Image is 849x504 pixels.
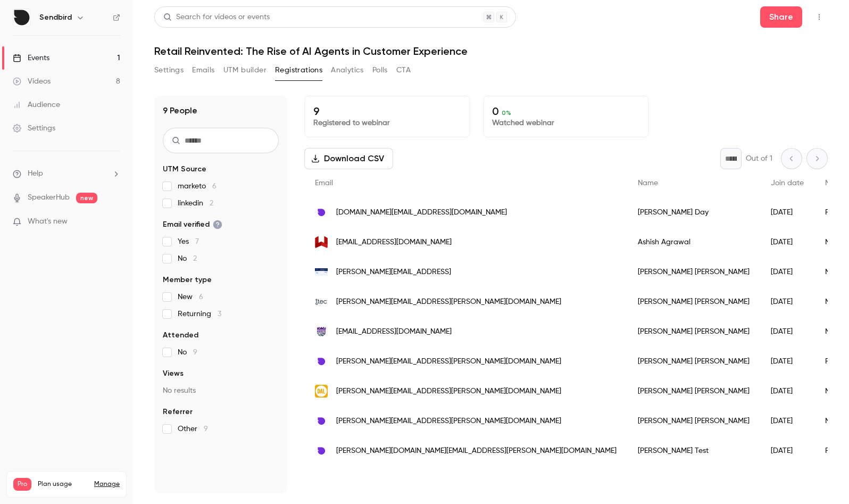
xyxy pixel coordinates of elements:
[13,168,120,179] li: help-dropdown-opener
[178,181,217,192] span: marketo
[28,168,43,179] span: Help
[193,255,197,262] span: 2
[107,217,120,227] iframe: Noticeable Trigger
[396,62,411,79] button: CTA
[163,12,270,23] div: Search for videos or events
[199,293,203,301] span: 6
[13,478,31,491] span: Pro
[178,198,213,209] span: linkedin
[218,310,221,318] span: 3
[627,406,760,436] div: [PERSON_NAME] [PERSON_NAME]
[760,287,814,317] div: [DATE]
[94,480,120,489] a: Manage
[315,268,328,276] img: alhena.ai
[154,62,184,79] button: Settings
[193,349,197,356] span: 9
[627,197,760,227] div: [PERSON_NAME] Day
[746,153,772,164] p: Out of 1
[760,317,814,346] div: [DATE]
[163,164,279,434] section: facet-groups
[178,253,197,264] span: No
[760,6,802,28] button: Share
[760,227,814,257] div: [DATE]
[76,193,97,203] span: new
[38,480,88,489] span: Plan usage
[638,179,658,187] span: Name
[178,292,203,302] span: New
[336,416,561,427] span: [PERSON_NAME][EMAIL_ADDRESS][PERSON_NAME][DOMAIN_NAME]
[163,385,279,396] p: No results
[492,118,640,128] p: Watched webinar
[315,236,328,249] img: wesence.com
[28,192,70,203] a: SpeakerHub
[275,62,322,79] button: Registrations
[760,197,814,227] div: [DATE]
[336,296,561,308] span: [PERSON_NAME][EMAIL_ADDRESS][PERSON_NAME][DOMAIN_NAME]
[163,275,212,285] span: Member type
[336,237,452,248] span: [EMAIL_ADDRESS][DOMAIN_NAME]
[315,325,328,338] img: kings.com
[195,238,199,245] span: 7
[28,216,68,227] span: What's new
[163,330,198,341] span: Attended
[13,76,51,87] div: Videos
[760,406,814,436] div: [DATE]
[502,109,511,117] span: 0 %
[627,287,760,317] div: [PERSON_NAME] [PERSON_NAME]
[204,425,208,433] span: 9
[313,105,461,118] p: 9
[13,100,60,110] div: Audience
[336,207,507,218] span: [DOMAIN_NAME][EMAIL_ADDRESS][DOMAIN_NAME]
[336,445,617,457] span: [PERSON_NAME][DOMAIN_NAME][EMAIL_ADDRESS][PERSON_NAME][DOMAIN_NAME]
[336,386,561,397] span: [PERSON_NAME][EMAIL_ADDRESS][PERSON_NAME][DOMAIN_NAME]
[212,183,217,190] span: 6
[39,12,72,23] h6: Sendbird
[178,424,208,434] span: Other
[178,347,197,358] span: No
[315,179,333,187] span: Email
[336,267,451,278] span: [PERSON_NAME][EMAIL_ADDRESS]
[163,164,206,175] span: UTM Source
[760,436,814,466] div: [DATE]
[331,62,364,79] button: Analytics
[315,355,328,368] img: sendbird.com
[627,227,760,257] div: Ashish Agrawal
[771,179,804,187] span: Join date
[760,346,814,376] div: [DATE]
[315,415,328,427] img: sendbird.com
[627,346,760,376] div: [PERSON_NAME] [PERSON_NAME]
[163,368,184,379] span: Views
[223,62,267,79] button: UTM builder
[178,236,199,247] span: Yes
[313,118,461,128] p: Registered to webinar
[210,200,213,207] span: 2
[627,317,760,346] div: [PERSON_NAME] [PERSON_NAME]
[13,9,30,26] img: Sendbird
[315,206,328,219] img: sendbird.com
[627,376,760,406] div: [PERSON_NAME] [PERSON_NAME]
[315,299,328,305] img: ttec.com
[192,62,214,79] button: Emails
[315,385,328,398] img: dal.ca
[627,257,760,287] div: [PERSON_NAME] [PERSON_NAME]
[163,219,222,230] span: Email verified
[372,62,388,79] button: Polls
[163,104,197,117] h1: 9 People
[760,257,814,287] div: [DATE]
[760,376,814,406] div: [DATE]
[13,53,49,63] div: Events
[315,444,328,457] img: sendbird.com
[154,45,828,57] h1: Retail Reinvented: The Rise of AI Agents in Customer Experience
[492,105,640,118] p: 0
[304,148,393,169] button: Download CSV
[336,356,561,367] span: [PERSON_NAME][EMAIL_ADDRESS][PERSON_NAME][DOMAIN_NAME]
[163,407,193,417] span: Referrer
[13,123,55,134] div: Settings
[627,436,760,466] div: [PERSON_NAME] Test
[178,309,221,319] span: Returning
[336,326,452,337] span: [EMAIL_ADDRESS][DOMAIN_NAME]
